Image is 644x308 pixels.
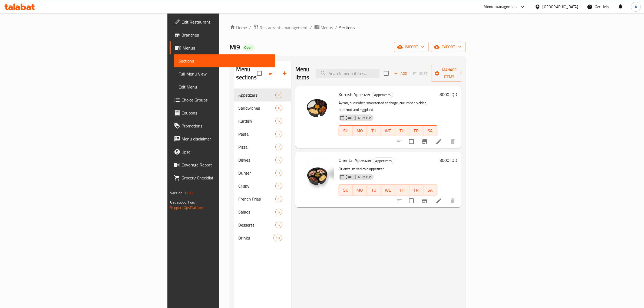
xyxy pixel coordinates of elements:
span: 6 [276,222,282,228]
span: Select section first [409,69,431,78]
span: Select all sections [254,68,265,79]
span: Appetizers [239,92,276,98]
h2: Menu items [295,65,309,81]
span: Menus [321,24,333,31]
span: Drinks [239,235,274,241]
span: Manage items [435,67,463,80]
span: 2 [276,93,282,98]
span: Sections [339,24,355,31]
div: Crispy1 [234,179,291,192]
h6: 8000 IQD [440,156,457,164]
div: Pizza7 [234,140,291,153]
span: Oriental Appetizer [339,156,372,164]
div: [GEOGRAPHIC_DATA] [543,4,578,10]
span: 6 [276,119,282,124]
a: Menu disclaimer [170,132,275,145]
button: SA [423,185,437,195]
button: WE [381,125,395,136]
span: Choice Groups [181,97,271,103]
a: Coverage Report [170,158,275,171]
span: Sort sections [265,67,278,80]
button: SA [423,125,437,136]
span: French Fries [239,196,276,202]
button: FR [409,125,423,136]
button: SU [339,185,353,195]
span: SU [341,186,351,194]
span: Salads [239,209,276,215]
a: Branches [170,28,275,41]
button: Manage items [431,65,467,82]
span: WE [383,127,393,135]
span: Crispy [239,183,276,189]
a: Edit Restaurant [170,15,275,28]
span: Menus [183,45,271,51]
div: Desserts [239,222,276,228]
span: Coupons [181,110,271,116]
div: Kurdish6 [234,114,291,127]
div: items [275,92,282,98]
span: Select to update [406,195,417,207]
span: Appetizers [373,158,394,164]
span: 10 [274,235,282,241]
span: 9 [276,171,282,176]
div: Sandwiches [239,105,276,111]
span: Burger [239,170,276,176]
img: Oriental Appetizer [300,156,334,191]
span: 1 [276,184,282,189]
span: Pizza [239,144,276,150]
div: items [275,196,282,202]
span: Branches [181,32,271,38]
a: Upsell [170,145,275,158]
a: Full Menu View [174,67,275,80]
div: Pasta [239,131,276,137]
span: Kurdish [239,118,276,124]
span: TH [397,186,407,194]
span: Coverage Report [181,162,271,168]
span: Edit Menu [179,84,271,90]
button: Add section [278,67,291,80]
div: Salads6 [234,205,291,218]
a: Edit menu item [435,198,442,204]
div: items [275,209,282,215]
span: Edit Restaurant [181,19,271,25]
span: Menu disclaimer [181,136,271,142]
span: Select section [381,68,392,79]
h6: 8000 IQD [440,91,457,98]
button: TU [367,185,381,195]
span: Add [393,70,408,77]
p: Oriental mixed cold appetizer [339,166,437,172]
span: export [435,44,461,50]
button: export [431,42,466,52]
div: items [275,105,282,111]
div: Pasta5 [234,127,291,140]
span: 4 [276,106,282,111]
button: Add [392,69,409,78]
span: FR [411,186,421,194]
div: French Fries1 [234,192,291,205]
button: Branch-specific-item [418,194,431,207]
div: items [275,170,282,176]
span: Kurdish Appetizer [339,90,371,99]
span: SU [341,127,351,135]
span: Select to update [406,136,417,147]
span: 6 [276,209,282,215]
span: [DATE] 07:25 PM [344,115,374,120]
span: Restaurants management [260,24,308,31]
p: Ayran, cucumber, sweetened cabbage, cucumber pickles, beetroot and eggplant [339,100,437,113]
a: Grocery Checklist [170,171,275,184]
button: Branch-specific-item [418,135,431,148]
span: WE [383,186,393,194]
a: Choice Groups [170,93,275,106]
span: Promotions [181,123,271,129]
button: delete [446,194,459,207]
img: Kurdish Appetizer [300,91,334,125]
span: Dishes [239,157,276,163]
button: delete [446,135,459,148]
div: items [275,222,282,228]
span: Upsell [181,149,271,155]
